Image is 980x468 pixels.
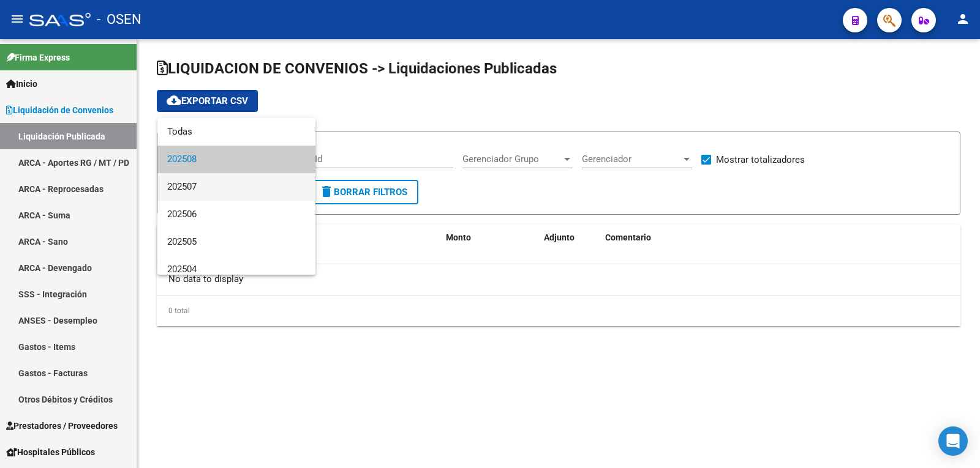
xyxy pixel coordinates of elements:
div: Open Intercom Messenger [938,426,968,456]
span: 202507 [167,173,306,201]
span: 202506 [167,201,306,228]
span: 202505 [167,228,306,256]
span: Todas [167,118,306,146]
span: 202504 [167,256,306,283]
span: 202508 [167,146,306,173]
